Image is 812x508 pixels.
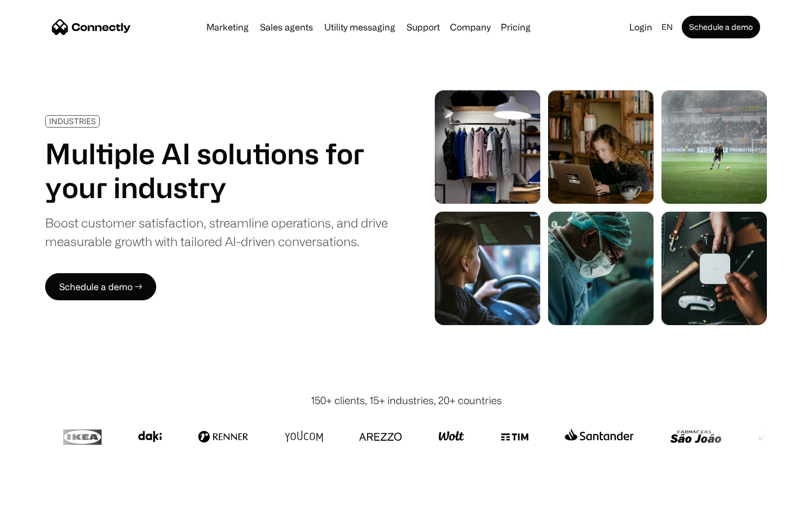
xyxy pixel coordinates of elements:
ul: Language list [23,488,68,504]
a: Sales agents [255,23,317,32]
aside: Language selected: English [11,487,68,504]
a: Schedule a demo [682,16,760,38]
a: Support [402,23,444,32]
div: INDUSTRIES [49,117,96,125]
a: Pricing [496,23,535,32]
div: Company [450,19,491,35]
h1: Multiple AI solutions for your industry [45,137,388,204]
div: en [661,19,673,35]
a: Utility messaging [320,23,400,32]
div: Boost customer satisfaction, streamline operations, and drive measurable growth with tailored AI-... [45,213,388,251]
a: Marketing [202,23,253,32]
a: Login [625,19,657,35]
div: 150+ clients, 15+ industries, 20+ countries [311,393,502,408]
a: Schedule a demo → [45,273,156,300]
